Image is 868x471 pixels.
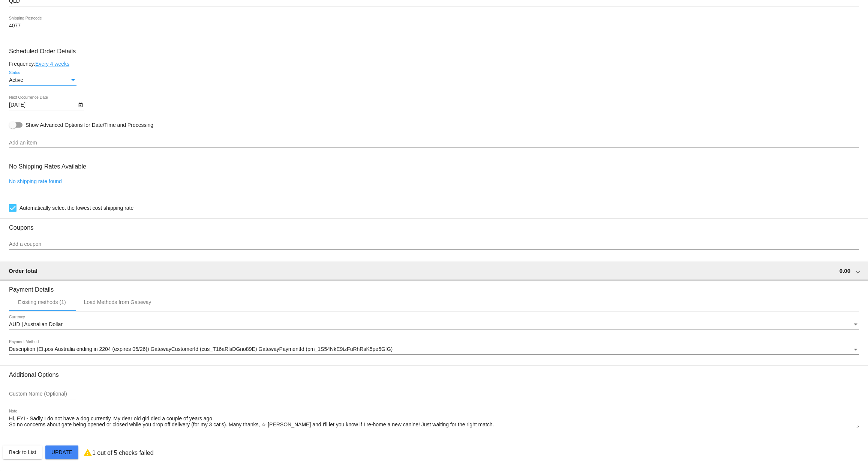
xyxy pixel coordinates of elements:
[84,299,151,305] div: Load Methods from Gateway
[9,102,76,108] input: Next Occurrence Date
[9,321,63,327] span: AUD | Australian Dollar
[3,445,42,459] button: Back to List
[9,61,859,67] div: Frequency:
[9,178,62,184] a: No shipping rate found
[9,48,859,55] h3: Scheduled Order Details
[9,218,859,231] h3: Coupons
[51,449,72,455] span: Update
[9,268,37,274] span: Order total
[35,61,69,67] a: Every 4 weeks
[9,140,859,146] input: Add an item
[9,346,859,352] mat-select: Payment Method
[83,448,92,457] mat-icon: warning
[9,322,859,328] mat-select: Currency
[76,101,84,108] button: Open calendar
[19,203,133,212] span: Automatically select the lowest cost shipping rate
[18,299,66,305] div: Existing methods (1)
[9,23,76,29] input: Shipping Postcode
[9,371,859,378] h3: Additional Options
[9,346,393,352] span: Description (Eftpos Australia ending in 2204 (expires 05/26)) GatewayCustomerId (cus_T16aRlsDGno8...
[45,445,78,459] button: Update
[9,77,23,83] span: Active
[840,268,850,274] span: 0.00
[9,77,76,83] mat-select: Status
[25,121,153,129] span: Show Advanced Options for Date/Time and Processing
[9,158,86,175] h3: No Shipping Rates Available
[9,391,76,397] input: Custom Name (Optional)
[9,280,859,293] h3: Payment Details
[9,449,36,455] span: Back to List
[92,450,154,456] p: 1 out of 5 checks failed
[9,241,859,247] input: Add a coupon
